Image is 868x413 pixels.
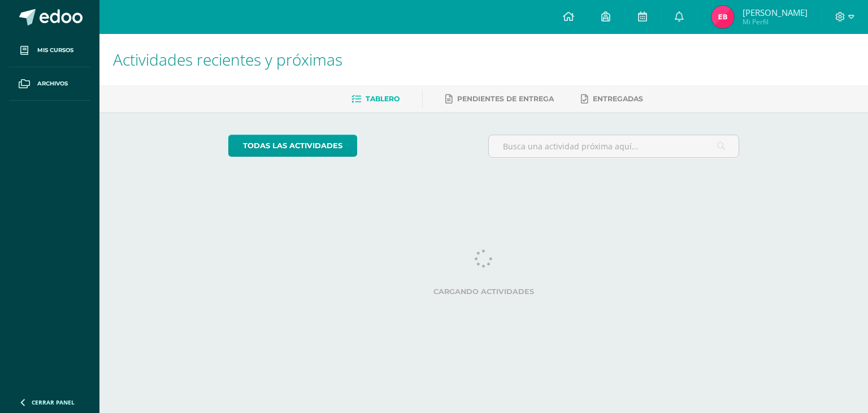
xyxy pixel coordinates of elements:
img: 94bf75ea2e09b9ef851cf4077758348d.png [711,6,734,28]
label: Cargando actividades [228,287,740,296]
a: Pendientes de entrega [445,90,554,108]
span: Actividades recientes y próximas [113,49,342,70]
span: Cerrar panel [32,398,75,406]
a: Entregadas [581,90,643,108]
span: Archivos [37,79,68,88]
span: Entregadas [593,94,643,103]
span: Mi Perfil [743,17,808,27]
input: Busca una actividad próxima aquí... [489,135,739,157]
span: Tablero [366,94,400,103]
a: Tablero [351,90,400,108]
span: [PERSON_NAME] [743,7,808,18]
span: Mis cursos [37,46,73,55]
a: todas las Actividades [228,135,357,157]
a: Archivos [9,67,90,101]
span: Pendientes de entrega [457,94,554,103]
a: Mis cursos [9,34,90,67]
